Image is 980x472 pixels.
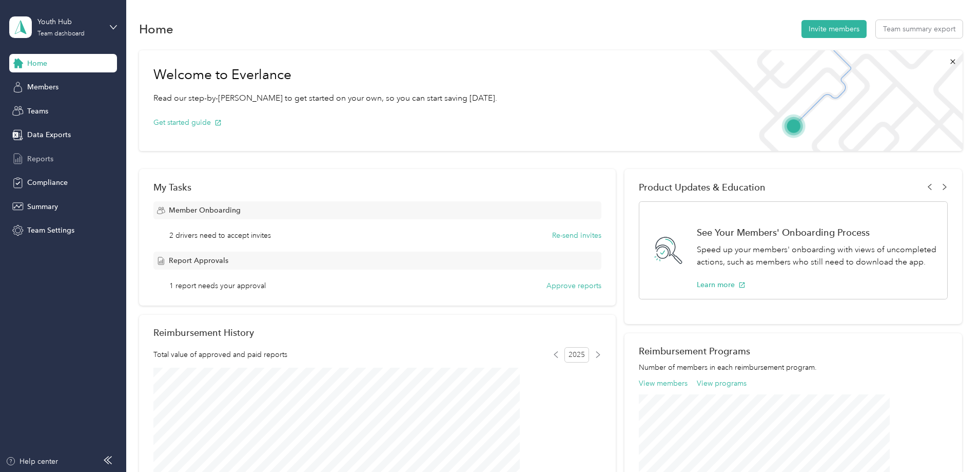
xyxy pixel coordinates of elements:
div: My Tasks [153,182,601,193]
button: Help center [6,456,58,467]
h2: Reimbursement History [153,327,254,338]
h2: Reimbursement Programs [639,346,948,356]
p: Read our step-by-[PERSON_NAME] to get started on your own, so you can start saving [DATE]. [153,92,497,105]
span: Reports [27,154,53,164]
span: Summary [27,201,58,212]
div: Youth Hub [37,16,102,27]
button: Team summary export [876,20,963,38]
span: Home [27,58,47,69]
span: Compliance [27,177,68,188]
img: Welcome to everlance [699,50,962,151]
button: Approve reports [546,280,601,291]
span: Product Updates & Education [639,182,766,193]
span: 1 report needs your approval [169,280,266,291]
h1: See Your Members' Onboarding Process [697,227,936,238]
span: Report Approvals [169,255,228,266]
p: Speed up your members' onboarding with views of uncompleted actions, such as members who still ne... [697,243,936,269]
span: 2 drivers need to accept invites [169,230,271,241]
h1: Welcome to Everlance [153,67,497,83]
button: View members [639,378,688,389]
span: Data Exports [27,129,71,140]
button: Get started guide [153,117,222,128]
button: Learn more [697,279,746,290]
span: Total value of approved and paid reports [153,349,287,360]
p: Number of members in each reimbursement program. [639,362,948,373]
span: 2025 [564,347,589,363]
button: View programs [697,378,747,389]
span: Members [27,82,58,92]
iframe: Everlance-gr Chat Button Frame [923,414,980,472]
div: Team dashboard [37,31,85,37]
button: Re-send invites [552,230,601,241]
span: Teams [27,106,48,117]
button: Invite members [801,20,867,38]
h1: Home [139,24,173,34]
span: Member Onboarding [169,205,241,216]
span: Team Settings [27,225,74,236]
